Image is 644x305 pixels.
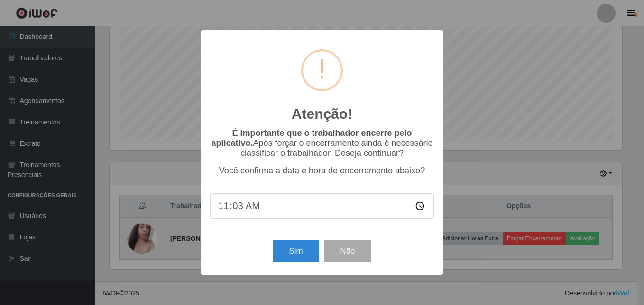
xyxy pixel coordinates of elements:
p: Após forçar o encerramento ainda é necessário classificar o trabalhador. Deseja continuar? [210,128,434,158]
button: Não [324,240,371,262]
b: É importante que o trabalhador encerre pelo aplicativo. [211,128,412,148]
button: Sim [273,240,319,262]
h2: Atenção! [292,105,352,123]
p: Você confirma a data e hora de encerramento abaixo? [210,166,434,176]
